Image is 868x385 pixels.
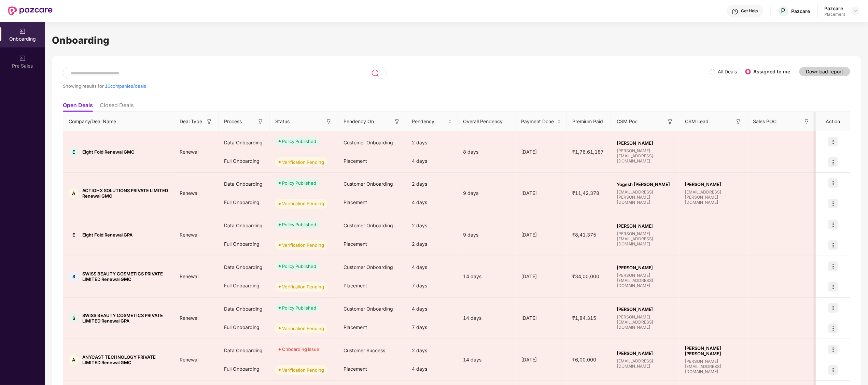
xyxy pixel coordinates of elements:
img: svg+xml;base64,PHN2ZyB3aWR0aD0iMjAiIGhlaWdodD0iMjAiIHZpZXdCb3g9IjAgMCAyMCAyMCIgZmlsbD0ibm9uZSIgeG... [19,55,26,62]
div: E [69,147,79,157]
div: Verification Pending [282,159,324,166]
span: Customer Onboarding [344,264,393,270]
div: Full Onboarding [219,276,270,295]
label: Assigned to me [754,69,790,74]
span: Renewal [174,190,204,196]
span: [EMAIL_ADDRESS][PERSON_NAME][DOMAIN_NAME] [685,189,742,205]
img: icon [828,157,838,167]
img: svg+xml;base64,PHN2ZyB3aWR0aD0iMTYiIGhlaWdodD0iMTYiIHZpZXdCb3g9IjAgMCAxNiAxNiIgZmlsbD0ibm9uZSIgeG... [394,118,401,125]
img: icon [828,345,838,354]
img: svg+xml;base64,PHN2ZyB3aWR0aD0iMTYiIGhlaWdodD0iMTYiIHZpZXdCb3g9IjAgMCAxNiAxNiIgZmlsbD0ibm9uZSIgeG... [206,118,213,125]
img: svg+xml;base64,PHN2ZyB3aWR0aD0iMTYiIGhlaWdodD0iMTYiIHZpZXdCb3g9IjAgMCAxNiAxNiIgZmlsbD0ibm9uZSIgeG... [735,118,742,125]
span: SWISS BEAUTY COSMETICS PRIVATE LIMITED Renewal GPA [82,313,169,324]
th: Company/Deal Name [63,112,174,131]
span: [PERSON_NAME][EMAIL_ADDRESS][DOMAIN_NAME] [617,314,674,330]
div: 2 days [406,235,458,253]
div: 2 days [406,175,458,193]
span: Payment Done [521,118,556,125]
span: Deal Type [180,118,202,125]
div: [DATE] [516,189,567,197]
div: [DATE] [516,148,567,156]
span: Pendency [412,118,447,125]
span: Placement [344,366,367,372]
span: [EMAIL_ADDRESS][DOMAIN_NAME] [617,358,674,369]
div: Verification Pending [282,200,324,207]
div: 2 days [406,133,458,152]
img: New Pazcare Logo [8,6,53,15]
div: [DATE] [516,273,567,280]
div: Data Onboarding [219,300,270,318]
div: S [69,313,79,323]
div: Onboarding Issue [282,346,319,353]
span: Eight Fold Renewal GPA [82,232,132,238]
img: svg+xml;base64,PHN2ZyB3aWR0aD0iMjQiIGhlaWdodD0iMjUiIHZpZXdCb3g9IjAgMCAyNCAyNSIgZmlsbD0ibm9uZSIgeG... [371,69,379,77]
span: [PERSON_NAME] [617,306,674,312]
div: 7 days [406,276,458,295]
span: ₹34,00,000 [567,273,605,279]
div: 4 days [406,258,458,276]
div: [DATE] [516,356,567,363]
span: ₹1,84,315 [567,315,602,321]
span: Customer Onboarding [344,140,393,145]
span: Sales POC [753,118,777,125]
li: Open Deals [63,102,93,112]
img: svg+xml;base64,PHN2ZyB3aWR0aD0iMjAiIGhlaWdodD0iMjAiIHZpZXdCb3g9IjAgMCAyMCAyMCIgZmlsbD0ibm9uZSIgeG... [19,28,26,35]
img: icon [828,178,838,188]
span: Renewal [174,315,204,321]
div: S [69,271,79,282]
div: Policy Published [282,304,316,311]
th: Overall Pendency [458,112,516,131]
div: Showing results for [63,83,710,89]
img: svg+xml;base64,PHN2ZyB3aWR0aD0iMTYiIGhlaWdodD0iMTYiIHZpZXdCb3g9IjAgMCAxNiAxNiIgZmlsbD0ibm9uZSIgeG... [325,118,332,125]
div: 4 days [406,300,458,318]
span: 10 companies/deals [105,83,146,89]
span: Status [275,118,290,125]
div: E [69,230,79,240]
div: 2 days [406,216,458,235]
span: Placement [344,324,367,330]
div: 9 days [458,231,516,239]
span: Renewal [174,273,204,279]
span: SWISS BEAUTY COSMETICS PRIVATE LIMITED Renewal GMC [82,271,169,282]
div: 14 days [458,314,516,322]
div: Pazcare [792,8,810,14]
span: [PERSON_NAME][EMAIL_ADDRESS][DOMAIN_NAME] [617,273,674,288]
img: icon [828,324,838,333]
h1: Onboarding [52,33,861,48]
span: CSM Poc [617,118,638,125]
div: A [69,355,79,365]
img: icon [828,137,838,146]
div: Data Onboarding [219,216,270,235]
div: Data Onboarding [219,133,270,152]
span: Yogesh [PERSON_NAME] [617,182,674,187]
li: Closed Deals [100,102,134,112]
span: Placement [344,158,367,164]
span: [PERSON_NAME][EMAIL_ADDRESS][DOMAIN_NAME] [617,231,674,246]
span: Eight Fold Renewal GMC [82,149,135,155]
span: ₹6,00,000 [567,357,602,362]
div: [DATE] [516,231,567,239]
div: Get Help [741,8,758,14]
span: ₹11,42,378 [567,190,605,196]
img: icon [828,199,838,208]
span: [PERSON_NAME][EMAIL_ADDRESS][DOMAIN_NAME] [685,359,742,374]
div: Verification Pending [282,242,324,248]
div: 9 days [458,189,516,197]
span: Placement [344,283,367,288]
span: [PERSON_NAME] [617,140,674,146]
img: svg+xml;base64,PHN2ZyB3aWR0aD0iMTYiIGhlaWdodD0iMTYiIHZpZXdCb3g9IjAgMCAxNiAxNiIgZmlsbD0ibm9uZSIgeG... [803,118,810,125]
span: [PERSON_NAME] [PERSON_NAME] [685,345,742,356]
div: Data Onboarding [219,341,270,360]
th: Premium Paid [567,112,611,131]
span: [PERSON_NAME] [617,223,674,229]
img: icon [828,261,838,271]
div: Full Onboarding [219,235,270,253]
img: icon [828,240,838,250]
div: Policy Published [282,180,316,186]
img: icon [828,365,838,375]
span: [PERSON_NAME] [685,182,742,187]
span: Renewal [174,232,204,238]
div: Full Onboarding [219,360,270,378]
span: Customer Onboarding [344,181,393,187]
div: A [69,188,79,198]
